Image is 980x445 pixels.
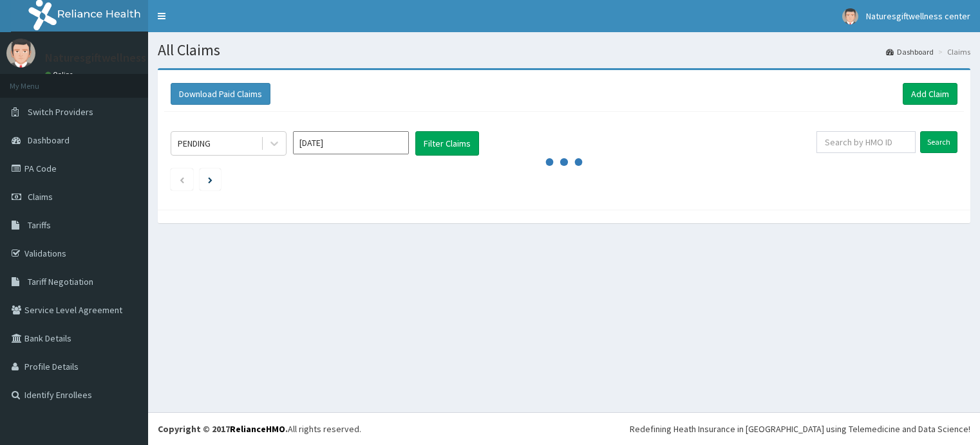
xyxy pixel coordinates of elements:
[28,106,93,118] span: Switch Providers
[28,191,53,203] span: Claims
[45,70,76,79] a: Online
[6,39,35,68] img: User Image
[208,174,212,185] a: Next page
[179,174,185,185] a: Previous page
[158,423,288,435] strong: Copyright © 2017 .
[935,46,970,57] li: Claims
[920,131,957,153] input: Search
[816,131,916,153] input: Search by HMO ID
[171,83,270,105] button: Download Paid Claims
[842,8,858,24] img: User Image
[230,423,285,435] a: RelianceHMO
[415,131,479,156] button: Filter Claims
[158,42,970,59] h1: All Claims
[178,137,211,150] div: PENDING
[28,276,93,287] span: Tariff Negotiation
[28,219,51,231] span: Tariffs
[903,83,957,105] a: Add Claim
[45,52,183,64] p: Naturesgiftwellness center
[630,422,970,435] div: Redefining Heath Insurance in [GEOGRAPHIC_DATA] using Telemedicine and Data Science!
[886,46,934,57] a: Dashboard
[28,134,70,146] span: Dashboard
[545,143,583,181] svg: audio-loading
[293,131,409,154] input: Select Month and Year
[866,10,970,22] span: Naturesgiftwellness center
[148,412,980,445] footer: All rights reserved.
